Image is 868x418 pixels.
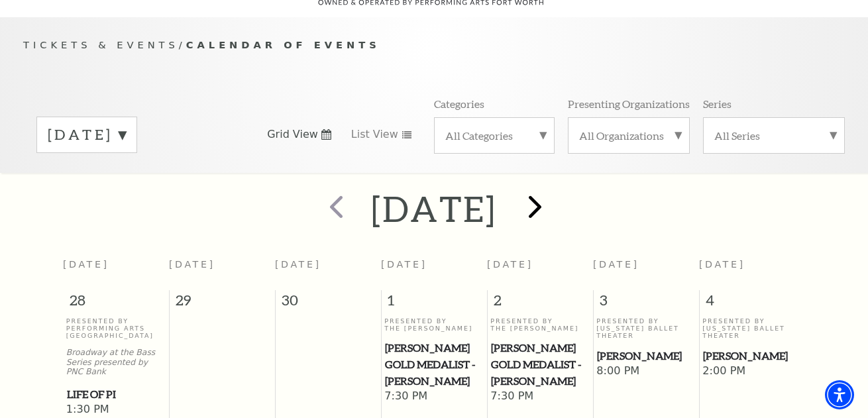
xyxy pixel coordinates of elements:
[490,390,590,404] span: 7:30 PM
[702,317,802,340] p: Presented By [US_STATE] Ballet Theater
[382,290,487,317] span: 1
[699,259,745,270] span: [DATE]
[276,290,381,317] span: 30
[579,129,678,142] label: All Organizations
[702,364,802,379] span: 2:00 PM
[594,290,699,317] span: 3
[568,97,690,111] p: Presenting Organizations
[596,317,696,340] p: Presented By [US_STATE] Ballet Theater
[825,380,854,409] div: Accessibility Menu
[488,290,593,317] span: 2
[351,127,398,142] span: List View
[596,364,696,379] span: 8:00 PM
[186,39,380,50] span: Calendar of Events
[384,317,484,333] p: Presented By The [PERSON_NAME]
[23,39,179,50] span: Tickets & Events
[714,129,834,142] label: All Series
[510,185,558,233] button: next
[371,187,496,230] h2: [DATE]
[384,390,484,404] span: 7:30 PM
[66,348,166,377] p: Broadway at the Bass Series presented by PNC Bank
[169,259,215,270] span: [DATE]
[267,127,318,142] span: Grid View
[66,317,166,340] p: Presented By Performing Arts [GEOGRAPHIC_DATA]
[597,348,695,364] span: [PERSON_NAME]
[310,185,358,233] button: prev
[63,290,169,317] span: 28
[23,37,845,54] p: /
[490,317,590,333] p: Presented By The [PERSON_NAME]
[593,259,639,270] span: [DATE]
[67,386,165,403] span: Life of Pi
[703,348,801,364] span: [PERSON_NAME]
[170,290,275,317] span: 29
[381,259,427,270] span: [DATE]
[491,340,589,389] span: [PERSON_NAME] Gold Medalist - [PERSON_NAME]
[275,259,321,270] span: [DATE]
[700,290,806,317] span: 4
[445,129,543,142] label: All Categories
[434,97,484,111] p: Categories
[703,97,732,111] p: Series
[385,340,483,389] span: [PERSON_NAME] Gold Medalist - [PERSON_NAME]
[48,125,126,145] label: [DATE]
[63,259,109,270] span: [DATE]
[66,403,166,417] span: 1:30 PM
[487,259,533,270] span: [DATE]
